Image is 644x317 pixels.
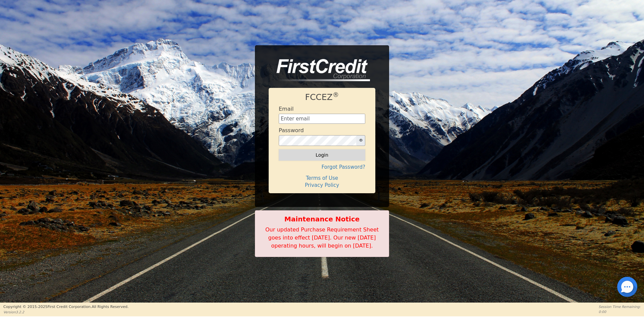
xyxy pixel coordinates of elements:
[279,175,365,181] h4: Terms of Use
[599,309,641,314] p: 0:00
[92,305,128,309] span: All Rights Reserved.
[279,149,365,161] button: Login
[265,226,379,249] span: Our updated Purchase Requirement Sheet goes into effect [DATE]. Our new [DATE] operating hours, w...
[279,164,365,170] h4: Forgot Password?
[259,214,385,224] b: Maintenance Notice
[279,127,304,134] h4: Password
[279,135,357,146] input: password
[3,310,128,315] p: Version 3.2.2
[269,59,370,81] img: logo-CMu_cnol.png
[279,182,365,188] h4: Privacy Policy
[333,91,339,98] sup: ®
[279,106,293,112] h4: Email
[3,304,128,310] p: Copyright © 2015- 2025 First Credit Corporation.
[599,304,641,309] p: Session Time Remaining:
[279,114,365,124] input: Enter email
[279,92,365,102] h1: FCCEZ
